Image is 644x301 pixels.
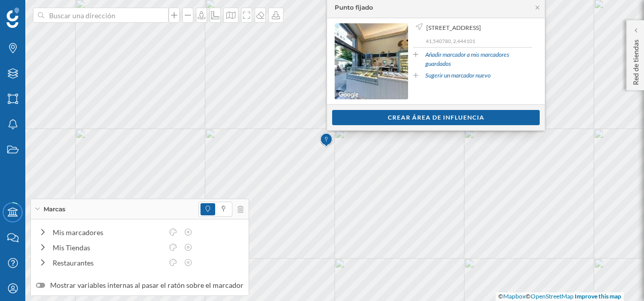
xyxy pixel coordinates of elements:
div: Mis Tiendas [53,242,163,253]
img: streetview [335,23,408,99]
label: Mostrar variables internas al pasar el ratón sobre el marcador [36,280,244,290]
a: OpenStreetMap [531,292,574,300]
a: Sugerir un marcador nuevo [425,71,491,80]
p: 41,540780, 2,444101 [426,37,532,45]
a: Añadir marcador a mis marcadores guardados [425,50,532,68]
div: © © [496,292,624,301]
img: Marker [320,130,333,150]
div: Punto fijado [335,3,373,12]
span: Soporte [20,7,56,16]
span: Marcas [44,205,65,214]
div: Restaurantes [53,257,163,268]
img: Geoblink Logo [7,8,19,28]
span: [STREET_ADDRESS] [426,23,481,32]
p: Red de tiendas [631,35,641,85]
div: Mis marcadores [53,227,163,238]
a: Mapbox [503,292,526,300]
a: Improve this map [575,292,621,300]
